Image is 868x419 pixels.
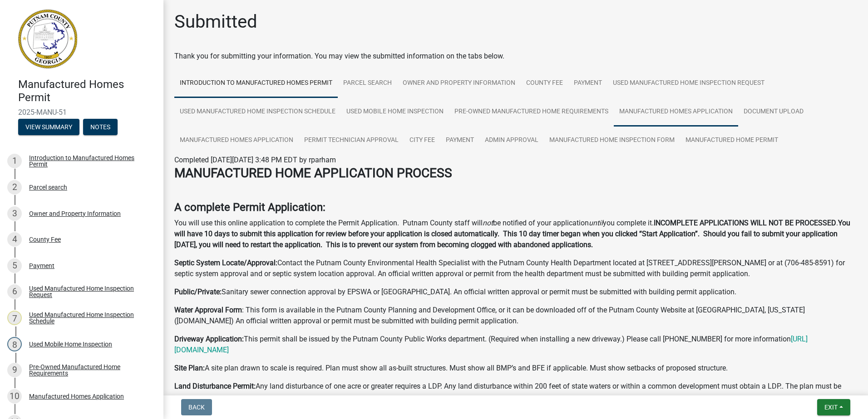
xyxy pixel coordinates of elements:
span: 2025-MANU-51 [18,108,145,117]
div: 4 [7,232,22,247]
div: 3 [7,206,22,221]
div: Payment [29,263,54,269]
div: 9 [7,363,22,377]
p: Contact the Putnam County Environmental Health Specialist with the Putnam County Health Departmen... [174,258,857,279]
a: Permit Technician Approval [299,126,404,155]
div: Pre-Owned Manufactured Home Requirements [29,364,149,376]
a: Used Manufactured Home Inspection Schedule [174,97,341,127]
div: Introduction to Manufactured Homes Permit [29,155,149,167]
button: Exit [817,399,850,415]
strong: MANUFACTURED HOME APPLICATION PROCESS [174,166,452,180]
strong: A complete Permit Application: [174,201,325,214]
button: Notes [83,119,118,135]
a: Payment [440,126,479,155]
h4: Manufactured Homes Permit [18,78,156,104]
a: Parcel search [338,69,397,98]
h1: Submitted [174,11,257,33]
a: Used Manufactured Home Inspection Request [607,69,770,98]
a: Admin Approval [479,126,544,155]
a: Used Mobile Home Inspection [341,97,449,127]
div: Manufactured Homes Application [29,393,124,400]
p: You will use this online application to complete the Permit Application. Putnam County staff will... [174,218,857,250]
p: A site plan drawn to scale is required. Plan must show all as-built structures. Must show all BMP... [174,363,857,374]
strong: Water Approval [174,306,223,314]
div: 2 [7,180,22,195]
a: Owner and Property Information [397,69,521,98]
strong: Site Plan: [174,364,205,372]
span: Back [188,404,205,411]
i: until [589,219,603,227]
div: Owner and Property Information [29,210,121,217]
a: Introduction to Manufactured Homes Permit [174,69,338,98]
strong: Land Disturbance Permit: [174,382,256,390]
div: Used Manufactured Home Inspection Request [29,285,149,298]
a: Manufactured Homes Application [174,126,299,155]
a: Manufactured Home Permit [680,126,784,155]
wm-modal-confirm: Summary [18,124,79,131]
a: County Fee [521,69,568,98]
img: Putnam County, Georgia [18,10,77,68]
strong: Form [225,306,242,314]
p: Any land disturbance of one acre or greater requires a LDP. Any land disturbance within 200 feet ... [174,381,857,414]
a: Document Upload [738,97,809,127]
div: 6 [7,284,22,299]
p: : This form is available in the Putnam County Planning and Development Office, or it can be downl... [174,305,857,326]
div: Used Mobile Home Inspection [29,341,112,347]
p: Sanitary sewer connection approval by EPSWA or [GEOGRAPHIC_DATA]. An official written approval or... [174,287,857,297]
i: not [483,219,493,227]
div: 1 [7,154,22,168]
a: Manufactured Home Inspection Form [544,126,680,155]
div: 7 [7,311,22,325]
div: Thank you for submitting your information. You may view the submitted information on the tabs below. [174,51,857,62]
strong: Driveway Application: [174,335,244,343]
a: Payment [568,69,607,98]
strong: INCOMPLETE APPLICATIONS WILL NOT BE PROCESSED [654,219,836,227]
strong: You will have 10 days to submit this application for review before your application is closed aut... [174,219,850,249]
strong: Public/Private: [174,287,222,296]
div: Parcel search [29,184,67,190]
a: Manufactured Homes Application [614,97,738,127]
div: 5 [7,258,22,273]
wm-modal-confirm: Notes [83,124,118,131]
div: 10 [7,389,22,404]
strong: Septic System Locate/Approval: [174,258,277,267]
button: Back [181,399,212,415]
div: 8 [7,337,22,351]
div: Used Manufactured Home Inspection Schedule [29,312,149,324]
span: Exit [824,404,838,411]
a: Pre-Owned Manufactured Home Requirements [449,97,614,127]
a: City Fee [404,126,440,155]
div: County Fee [29,236,61,243]
span: Completed [DATE][DATE] 3:48 PM EDT by rparham [174,156,336,164]
button: View Summary [18,119,79,135]
p: This permit shall be issued by the Putnam County Public Works department. (Required when installi... [174,334,857,356]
